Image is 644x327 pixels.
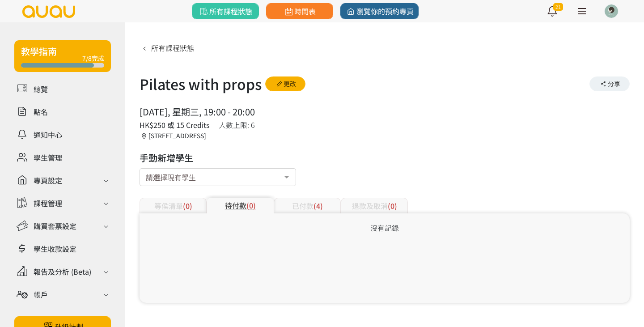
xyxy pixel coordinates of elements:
div: 等侯清單 [140,198,207,213]
a: 所有課程狀態 [192,3,259,19]
div: 人數上限: 6 [219,119,255,130]
span: 21 [553,3,563,11]
span: 時間表 [283,6,316,17]
span: 瀏覽你的預約專頁 [345,6,414,17]
div: 分享 [589,76,630,91]
a: 更改 [265,76,305,91]
a: 瀏覽你的預約專頁 [340,3,419,19]
div: 待付款 [207,198,274,213]
span: (4) [314,200,323,211]
span: (0) [183,200,192,211]
div: [DATE], 星期三, 19:00 - 20:00 [140,105,255,119]
h1: Pilates with props [140,73,262,94]
div: 課程管理 [34,198,62,208]
span: 所有課程狀態 [151,42,194,53]
div: HK$250 或 15 Credits [140,119,210,130]
h3: 手動新增學生 [140,151,296,165]
div: 退款及取消 [341,198,408,213]
span: 所有課程狀態 [198,6,252,17]
div: 已付款 [274,198,341,213]
span: 請選擇現有學生 [146,171,196,183]
div: [STREET_ADDRESS] [140,131,210,140]
span: (0) [388,200,397,211]
a: 所有課程狀態 [140,42,194,53]
a: 時間表 [266,3,333,19]
div: 專頁設定 [34,175,62,186]
img: logo.svg [21,5,76,18]
span: (0) [246,200,256,211]
div: 報告及分析 (Beta) [34,266,91,277]
div: 沒有記錄 [148,222,621,233]
div: 帳戶 [34,289,48,300]
div: 購買套票設定 [34,221,76,231]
